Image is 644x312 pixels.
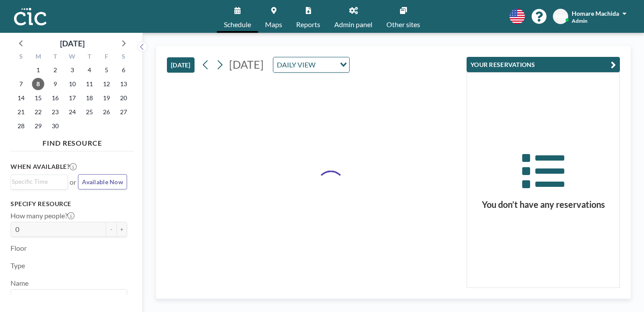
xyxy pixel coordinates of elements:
[100,92,113,104] span: Friday, September 19, 2025
[66,106,78,118] span: Wednesday, September 24, 2025
[11,200,127,208] h3: Specify resource
[117,78,130,90] span: Saturday, September 13, 2025
[334,21,372,28] span: Admin panel
[83,92,96,104] span: Thursday, September 18, 2025
[15,78,27,90] span: Sunday, September 7, 2025
[60,37,85,49] div: [DATE]
[275,59,317,70] span: DAILY VIEW
[11,211,74,220] label: How many people?
[11,244,27,252] label: Floor
[273,57,349,72] div: Search for option
[229,58,264,71] span: [DATE]
[265,21,282,28] span: Maps
[66,64,78,76] span: Wednesday, September 3, 2025
[83,78,96,90] span: Thursday, September 11, 2025
[32,78,44,90] span: Monday, September 8, 2025
[167,57,195,73] button: [DATE]
[49,106,61,118] span: Tuesday, September 23, 2025
[318,59,335,70] input: Search for option
[30,52,47,63] div: M
[11,261,25,270] label: Type
[15,106,27,118] span: Sunday, September 21, 2025
[467,57,620,72] button: YOUR RESERVATIONS
[117,92,130,104] span: Saturday, September 20, 2025
[32,92,44,104] span: Monday, September 15, 2025
[98,52,115,63] div: F
[556,13,566,21] span: HM
[100,64,113,76] span: Friday, September 5, 2025
[78,174,127,189] button: Available Now
[14,8,46,25] img: organization-logo
[100,106,113,118] span: Friday, September 26, 2025
[49,120,61,132] span: Tuesday, September 30, 2025
[12,291,122,303] input: Search for option
[66,78,78,90] span: Wednesday, September 10, 2025
[117,64,130,76] span: Saturday, September 6, 2025
[15,92,27,104] span: Sunday, September 14, 2025
[224,21,251,28] span: Schedule
[82,178,123,186] span: Available Now
[11,290,127,305] div: Search for option
[32,106,44,118] span: Monday, September 22, 2025
[115,52,132,63] div: S
[32,64,44,76] span: Monday, September 1, 2025
[49,78,61,90] span: Tuesday, September 9, 2025
[106,222,117,237] button: -
[467,199,619,210] h3: You don’t have any reservations
[296,21,320,28] span: Reports
[13,52,30,63] div: S
[47,52,64,63] div: T
[49,64,61,76] span: Tuesday, September 2, 2025
[11,175,67,188] div: Search for option
[11,279,28,287] label: Name
[572,18,587,24] span: Admin
[572,10,619,17] span: Homare Machida
[117,222,127,237] button: +
[100,78,113,90] span: Friday, September 12, 2025
[83,106,96,118] span: Thursday, September 25, 2025
[83,64,96,76] span: Thursday, September 4, 2025
[49,92,61,104] span: Tuesday, September 16, 2025
[11,135,134,147] h4: FIND RESOURCE
[386,21,420,28] span: Other sites
[66,92,78,104] span: Wednesday, September 17, 2025
[70,178,76,186] span: or
[117,106,130,118] span: Saturday, September 27, 2025
[81,52,98,63] div: T
[32,120,44,132] span: Monday, September 29, 2025
[15,120,27,132] span: Sunday, September 28, 2025
[12,177,63,186] input: Search for option
[64,52,81,63] div: W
